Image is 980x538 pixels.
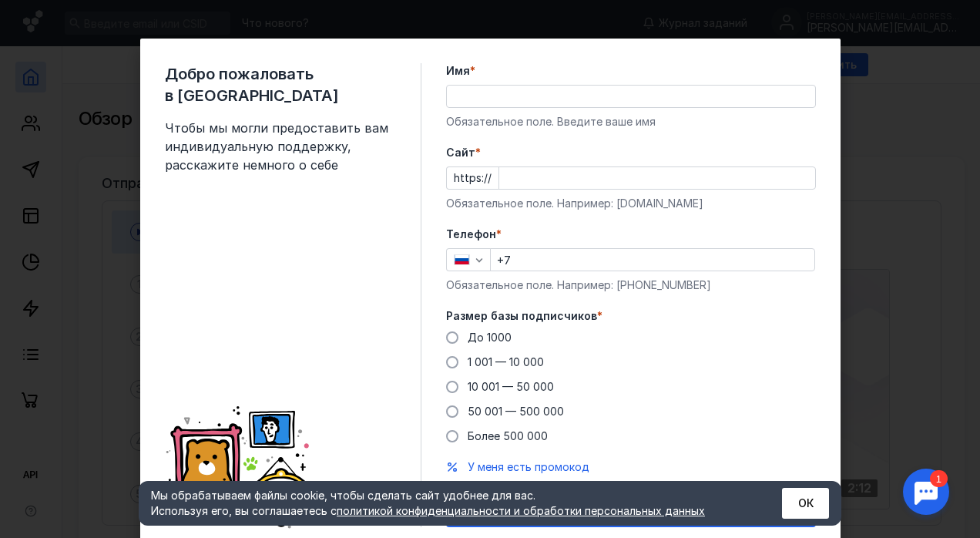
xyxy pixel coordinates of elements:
span: Более 500 000 [468,429,548,442]
div: 1 [35,9,52,26]
span: У меня есть промокод [468,460,589,473]
span: Размер базы подписчиков [446,308,597,324]
span: Cайт [446,145,475,160]
span: 50 001 — 500 000 [468,405,564,418]
div: Мы обрабатываем файлы cookie, чтобы сделать сайт удобнее для вас. Используя его, вы соглашаетесь c [151,488,744,519]
button: ОК [782,488,829,519]
div: Обязательное поле. Например: [DOMAIN_NAME] [446,196,816,211]
div: Обязательное поле. Например: [PHONE_NUMBER] [446,277,816,293]
a: политикой конфиденциальности и обработки персональных данных [337,504,705,517]
span: 10 001 — 50 000 [468,380,554,393]
span: Чтобы мы могли предоставить вам индивидуальную поддержку, расскажите немного о себе [165,119,396,174]
span: Добро пожаловать в [GEOGRAPHIC_DATA] [165,63,396,106]
span: Телефон [446,227,496,242]
div: Обязательное поле. Введите ваше имя [446,114,816,129]
span: 1 001 — 10 000 [468,355,544,368]
span: Имя [446,63,470,79]
button: У меня есть промокод [468,459,589,475]
span: До 1000 [468,331,512,344]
